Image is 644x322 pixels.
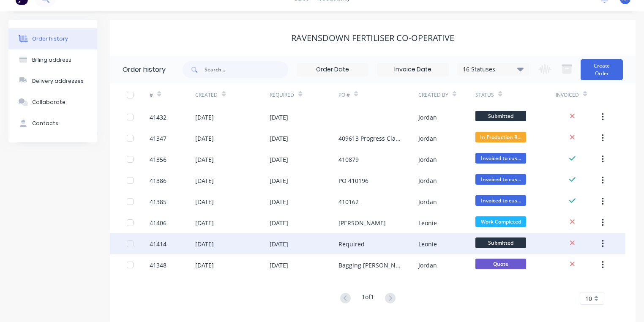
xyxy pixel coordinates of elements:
[195,176,214,185] div: [DATE]
[475,132,526,142] span: In Production R...
[270,155,288,164] div: [DATE]
[8,71,97,92] button: Delivery addresses
[270,83,338,106] div: Required
[338,218,386,227] div: [PERSON_NAME]
[150,155,166,164] div: 41356
[150,197,166,206] div: 41385
[338,176,368,185] div: PO 410196
[338,134,401,143] div: 409613 Progress Claim 410759 - Remainder of job
[418,155,437,164] div: Jordan
[205,61,288,78] input: Search...
[418,134,437,143] div: Jordan
[195,261,214,270] div: [DATE]
[195,240,214,248] div: [DATE]
[150,176,166,185] div: 41386
[418,113,437,122] div: Jordan
[338,240,365,248] div: Required
[475,91,494,99] div: Status
[338,83,418,106] div: PO #
[475,216,526,227] span: Work Completed
[195,155,214,164] div: [DATE]
[150,240,166,248] div: 41414
[556,83,601,106] div: Invoiced
[377,63,448,76] input: Invoice Date
[32,120,58,127] div: Contacts
[475,153,526,164] span: Invoiced to cus...
[195,134,214,143] div: [DATE]
[338,197,359,206] div: 410162
[123,65,166,75] div: Order history
[8,28,97,49] button: Order history
[418,197,437,206] div: Jordan
[270,197,288,206] div: [DATE]
[297,63,368,76] input: Order Date
[32,98,65,106] div: Collaborate
[418,83,475,106] div: Created By
[8,113,97,134] button: Contacts
[270,134,288,143] div: [DATE]
[418,91,448,99] div: Created By
[150,134,166,143] div: 41347
[362,292,374,305] div: 1 of 1
[475,83,555,106] div: Status
[418,176,437,185] div: Jordan
[195,91,218,99] div: Created
[475,259,526,269] span: Quote
[270,113,288,122] div: [DATE]
[150,113,166,122] div: 41432
[556,91,579,99] div: Invoiced
[338,261,401,270] div: Bagging [PERSON_NAME] Relocation
[32,35,68,43] div: Order history
[475,174,526,185] span: Invoiced to cus...
[418,218,437,227] div: Leonie
[291,33,454,43] div: Ravensdown Fertiliser Co-operative
[150,83,195,106] div: #
[150,218,166,227] div: 41406
[150,261,166,270] div: 41348
[195,197,214,206] div: [DATE]
[338,91,350,99] div: PO #
[270,176,288,185] div: [DATE]
[150,91,153,99] div: #
[195,83,270,106] div: Created
[8,92,97,113] button: Collaborate
[32,56,71,64] div: Billing address
[270,261,288,270] div: [DATE]
[8,49,97,71] button: Billing address
[418,261,437,270] div: Jordan
[195,113,214,122] div: [DATE]
[418,240,437,248] div: Leonie
[475,237,526,248] span: Submitted
[32,77,84,85] div: Delivery addresses
[195,218,214,227] div: [DATE]
[458,65,529,74] div: 16 Statuses
[270,240,288,248] div: [DATE]
[270,218,288,227] div: [DATE]
[338,155,359,164] div: 410879
[270,91,294,99] div: Required
[475,195,526,206] span: Invoiced to cus...
[475,111,526,121] span: Submitted
[581,59,623,80] button: Create Order
[585,294,592,303] span: 10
